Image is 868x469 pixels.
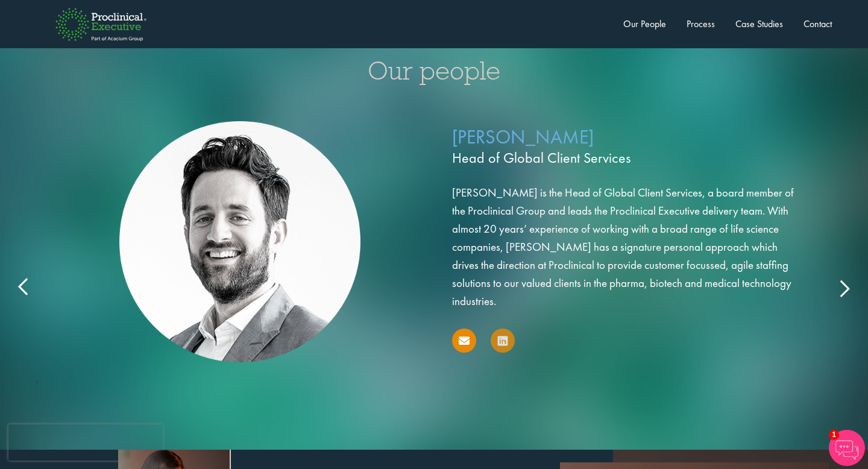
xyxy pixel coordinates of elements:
a: Process [687,17,715,30]
p: [PERSON_NAME] is the Head of Global Client Services, a board member of the Proclinical Group and ... [452,184,805,310]
a: Our People [623,17,666,30]
a: Case Studies [735,17,783,30]
iframe: reCAPTCHA [8,424,163,461]
img: Chatbot [829,430,865,466]
span: Head of Global Client Services [452,148,805,168]
span: 1 [829,430,839,440]
div: , [12,102,856,422]
p: [PERSON_NAME] [452,124,805,172]
img: Neil WInn [119,121,360,362]
a: Contact [804,17,832,30]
